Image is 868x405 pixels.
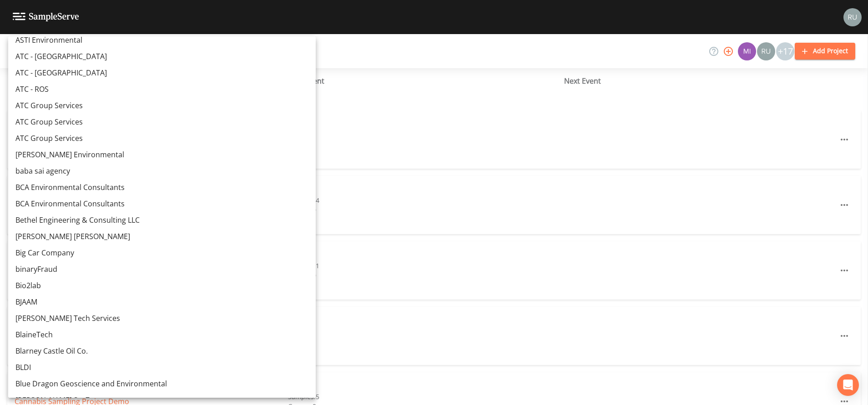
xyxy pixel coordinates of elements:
[8,32,316,48] a: ASTI Environmental
[8,212,316,228] a: Bethel Engineering & Consulting LLC
[8,146,316,163] a: [PERSON_NAME] Environmental
[8,114,316,130] a: ATC Group Services
[8,277,316,294] a: Bio2lab
[8,97,316,114] a: ATC Group Services
[8,310,316,326] a: [PERSON_NAME] Tech Services
[8,343,316,359] a: Blarney Castle Oil Co.
[8,261,316,277] a: binaryFraud
[8,326,316,343] a: BlaineTech
[8,81,316,97] a: ATC - ROS
[8,48,316,65] a: ATC - [GEOGRAPHIC_DATA]
[8,375,316,392] a: Blue Dragon Geoscience and Environmental
[8,228,316,245] a: [PERSON_NAME] [PERSON_NAME]
[8,179,316,195] a: BCA Environmental Consultants
[837,374,859,396] div: Open Intercom Messenger
[8,294,316,310] a: BJAAM
[8,163,316,179] a: baba sai agency
[8,359,316,375] a: BLDI
[8,130,316,146] a: ATC Group Services
[8,245,316,261] a: Big Car Company
[8,195,316,212] a: BCA Environmental Consultants
[8,65,316,81] a: ATC - [GEOGRAPHIC_DATA]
